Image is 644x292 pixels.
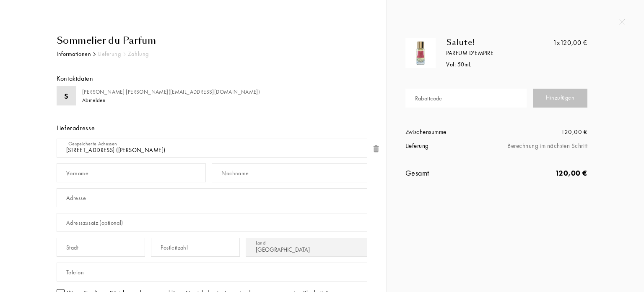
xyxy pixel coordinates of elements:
span: 1x [553,38,560,47]
div: Adresszusatz (optional) [66,218,123,227]
div: Rabattcode [415,94,442,103]
div: Land [256,239,265,247]
div: Lieferung [98,50,121,58]
div: Gesamt [405,167,496,179]
div: Zahlung [128,50,149,58]
img: quit_onboard.svg [619,19,625,25]
img: arr_black.svg [93,52,96,56]
img: trash.png [372,145,380,153]
div: Vorname [66,169,88,178]
div: Abmelden [82,96,105,104]
div: 120,00 € [496,127,587,137]
div: Sommelier du Parfum [57,34,367,47]
img: arr_grey.svg [123,52,126,56]
div: Postleitzahl [161,243,188,252]
div: Stadt [66,243,78,252]
div: Hinzufügen [533,89,587,108]
img: 2WV5HWVLPX.png [408,40,434,66]
div: Lieferung [405,141,496,151]
div: Parfum d'Empire [446,49,557,58]
div: Lieferadresse [57,123,367,133]
div: Berechnung im nächsten Schritt [496,141,587,151]
div: Vol: 50 mL [446,60,557,69]
div: Zwischensumme [405,127,496,137]
div: Adresse [66,194,86,203]
div: S [64,90,68,102]
div: Telefon [66,268,84,277]
div: Informationen [57,50,91,58]
div: Gespeicherte Adressen [68,140,117,147]
div: Kontaktdaten [57,74,93,84]
div: Salute! [446,38,557,47]
div: [PERSON_NAME] [PERSON_NAME] ( [EMAIL_ADDRESS][DOMAIN_NAME] ) [82,88,260,96]
div: 120,00 € [496,167,587,179]
div: Nachname [221,169,249,178]
div: 120,00 € [553,38,587,48]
